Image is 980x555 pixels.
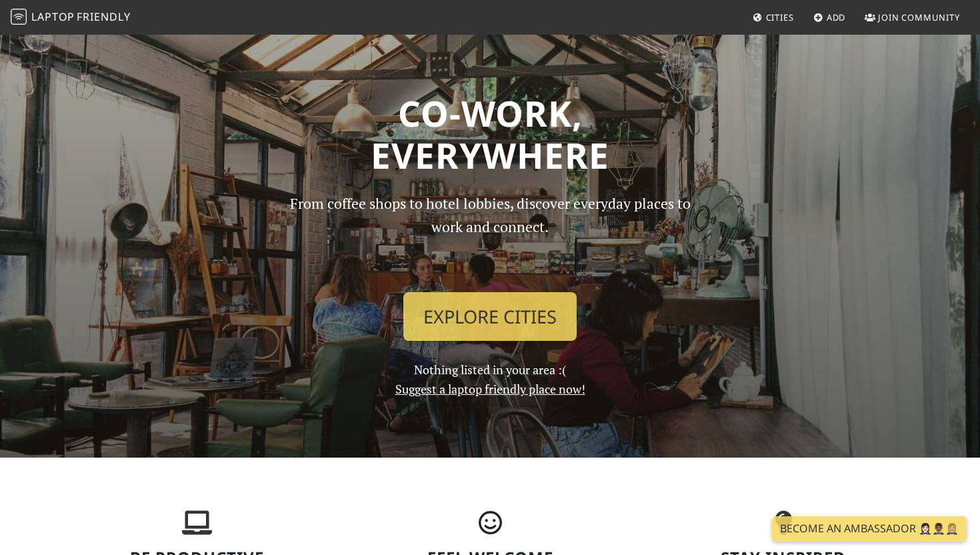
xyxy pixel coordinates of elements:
a: Join Community [859,5,965,29]
span: Laptop [31,9,75,24]
h1: Co-work, Everywhere [58,92,922,177]
span: Join Community [878,11,960,23]
span: Cities [766,11,794,23]
a: Become an Ambassador 🤵🏻‍♀️🤵🏾‍♂️🤵🏼‍♀️ [772,516,967,542]
div: Nothing listed in your area :( [270,192,710,398]
a: LaptopFriendly LaptopFriendly [11,6,131,29]
span: Friendly [77,9,130,24]
span: Add [827,11,846,23]
img: LaptopFriendly [11,9,27,25]
p: From coffee shops to hotel lobbies, discover everyday places to work and connect. [278,192,702,281]
a: Add [808,5,851,29]
a: Cities [747,5,799,29]
a: Suggest a laptop friendly place now! [395,381,585,397]
a: Explore Cities [403,292,577,342]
